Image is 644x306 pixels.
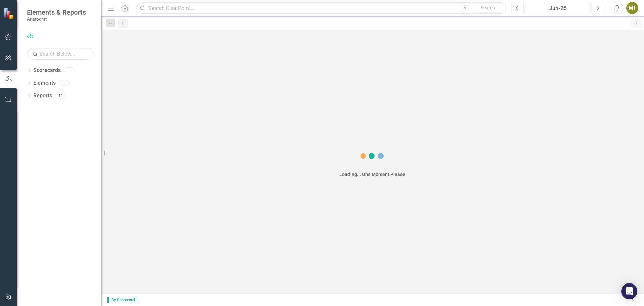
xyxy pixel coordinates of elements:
button: MT [626,2,638,14]
span: Elements & Reports [27,8,86,16]
input: Search Below... [27,48,94,60]
button: Search [471,3,504,13]
div: 11 [55,93,66,98]
button: Jun-25 [526,2,590,14]
div: Open Intercom Messenger [621,283,637,299]
small: Aristocrat [27,16,86,22]
div: Loading... One Moment Please [339,171,405,178]
img: ClearPoint Strategy [3,7,15,19]
span: By Scorecard [107,297,138,303]
a: Reports [33,92,52,100]
span: Search [481,5,495,10]
a: Elements [33,79,56,87]
div: Jun-25 [528,4,588,12]
a: Scorecards [33,67,61,74]
input: Search ClearPoint... [136,2,506,14]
